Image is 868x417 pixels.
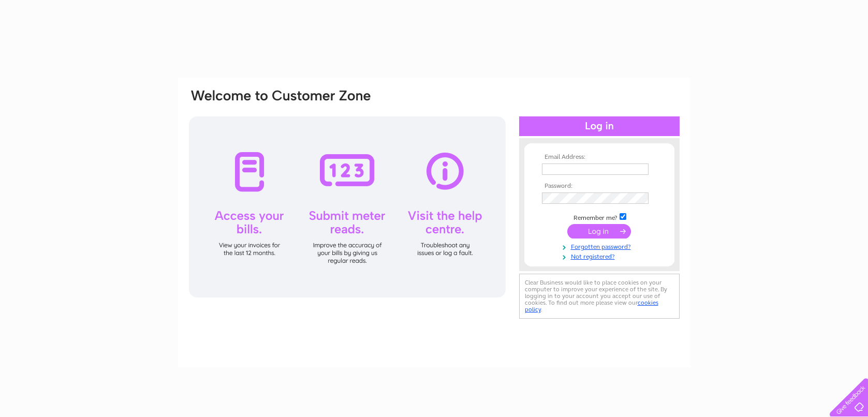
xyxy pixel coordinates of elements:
th: Password: [539,183,659,190]
td: Remember me? [539,212,659,222]
a: cookies policy [525,299,658,313]
a: Forgotten password? [542,241,659,251]
div: Clear Business would like to place cookies on your computer to improve your experience of the sit... [519,274,680,319]
input: Submit [567,224,631,239]
th: Email Address: [539,154,659,161]
a: Not registered? [542,251,659,261]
